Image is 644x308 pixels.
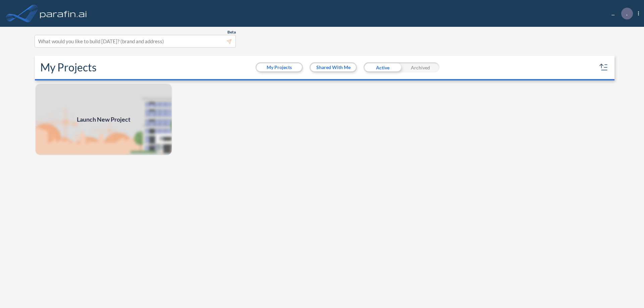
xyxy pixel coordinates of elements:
[39,7,88,20] img: logo
[35,83,172,156] img: add
[601,8,639,19] div: ...
[598,62,609,73] button: sort
[364,62,401,72] div: Active
[311,63,356,71] button: Shared With Me
[40,61,97,74] h2: My Projects
[77,115,130,124] span: Launch New Project
[626,10,628,16] p: .
[227,29,236,35] span: Beta
[257,63,302,71] button: My Projects
[401,62,439,72] div: Archived
[35,83,172,156] a: Launch New Project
